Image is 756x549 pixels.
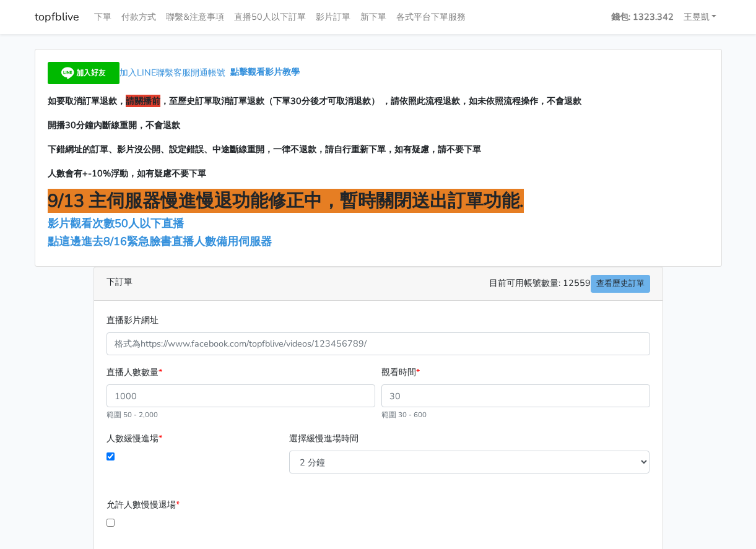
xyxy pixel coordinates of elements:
a: 50人以下直播 [115,216,187,231]
small: 範圍 50 - 2,000 [106,410,158,420]
a: 新下單 [355,5,391,29]
span: 如要取消訂單退款， [48,95,126,107]
label: 選擇緩慢進場時間 [289,431,358,446]
label: 允許人數慢慢退場 [106,498,180,512]
input: 30 [381,384,650,407]
span: 開播30分鐘內斷線重開，不會退款 [48,119,180,131]
span: 人數會有+-10%浮動，如有疑慮不要下單 [48,167,206,179]
span: 目前可用帳號數量: 12559 [489,275,650,293]
label: 觀看時間 [381,365,420,379]
strong: 錢包: 1323.342 [611,11,674,23]
a: 各式平台下單服務 [391,5,471,29]
a: 直播50人以下訂單 [229,5,311,29]
img: 加入好友 [48,62,119,84]
span: 50人以下直播 [115,216,184,231]
a: 點這邊進去8/16緊急臉書直播人數備用伺服器 [48,234,272,249]
a: 影片訂單 [311,5,355,29]
label: 直播人數數量 [106,365,162,379]
span: ，至歷史訂單取消訂單退款（下單30分後才可取消退款） ，請依照此流程退款，如未依照流程操作，不會退款 [160,95,581,107]
span: 下錯網址的訂單、影片沒公開、設定錯誤、中途斷線重開，一律不退款，請自行重新下單，如有疑慮，請不要下單 [48,143,481,155]
span: 加入LINE聯繫客服開通帳號 [119,66,225,79]
span: 請關播前 [126,95,160,107]
div: 下訂單 [94,267,663,301]
a: 錢包: 1323.342 [606,5,679,29]
a: 加入LINE聯繫客服開通帳號 [48,66,230,79]
a: 查看歷史訂單 [591,275,650,293]
span: 9/13 主伺服器慢進慢退功能修正中，暫時關閉送出訂單功能. [48,189,524,213]
label: 人數緩慢進場 [106,431,162,446]
a: 點擊觀看影片教學 [230,66,300,79]
a: 聯繫&注意事項 [161,5,229,29]
input: 1000 [106,384,375,407]
a: 下單 [89,5,116,29]
a: topfblive [35,5,79,29]
input: 格式為https://www.facebook.com/topfblive/videos/123456789/ [106,332,650,355]
label: 直播影片網址 [106,313,159,327]
a: 王昱凱 [679,5,722,29]
small: 範圍 30 - 600 [381,410,427,420]
a: 付款方式 [116,5,161,29]
a: 影片觀看次數 [48,216,115,231]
